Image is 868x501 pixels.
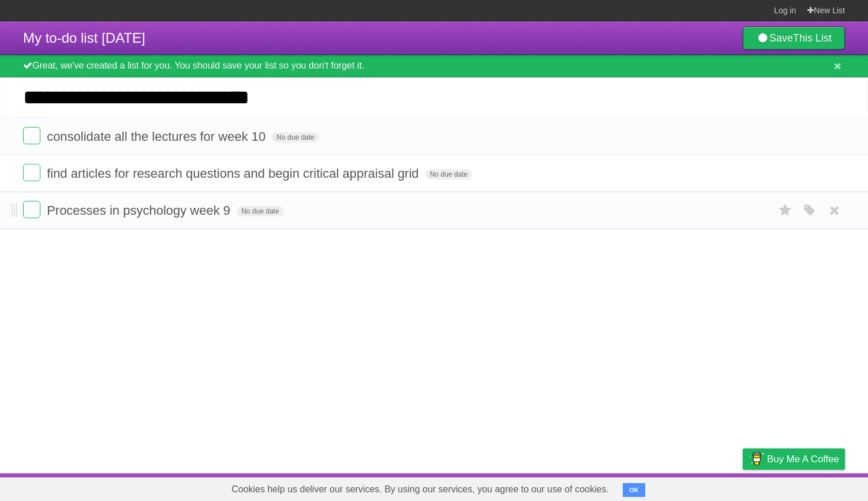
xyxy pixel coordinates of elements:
span: Buy me a coffee [767,449,839,469]
a: SaveThis List [743,27,845,50]
img: Buy me a coffee [749,449,764,469]
b: This List [793,32,832,44]
label: Done [23,127,40,144]
span: No due date [425,169,472,180]
a: Buy me a coffee [743,448,845,470]
a: Privacy [728,476,758,498]
a: Suggest a feature [772,476,845,498]
span: No due date [272,132,319,143]
span: My to-do list [DATE] [23,30,145,46]
label: Star task [775,201,796,220]
a: About [589,476,613,498]
span: Processes in psychology week 9 [47,203,233,218]
span: Cookies help us deliver our services. By using our services, you agree to our use of cookies. [220,478,620,501]
label: Done [23,164,40,181]
button: OK [623,483,645,497]
span: consolidate all the lectures for week 10 [47,129,268,144]
label: Done [23,201,40,218]
a: Developers [627,476,674,498]
span: find articles for research questions and begin critical appraisal grid [47,166,421,181]
span: No due date [237,206,283,216]
a: Terms [689,476,714,498]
